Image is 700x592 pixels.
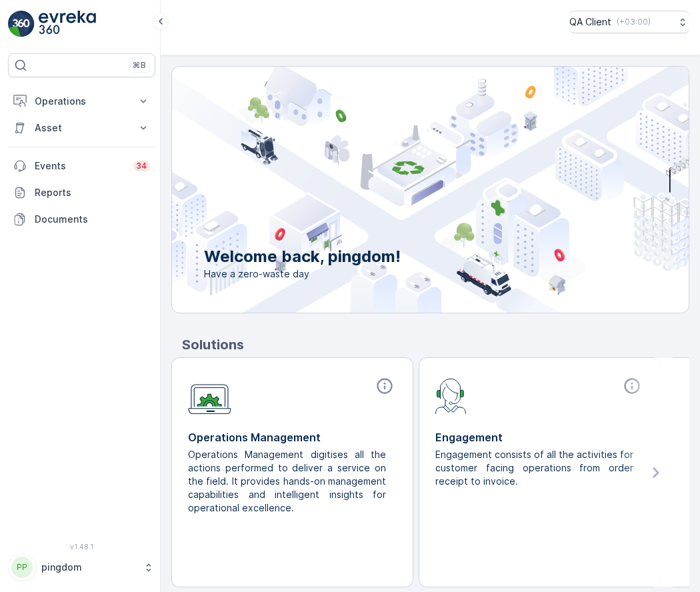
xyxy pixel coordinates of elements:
p: Engagement [435,429,644,445]
p: Documents [35,213,150,226]
p: Events [35,159,125,173]
p: Operations Management [188,429,397,445]
button: QA Client(+03:00) [569,11,689,33]
p: Engagement consists of all the activities for customer facing operations from order receipt to in... [435,448,633,488]
img: logo_light-DOdMpM7g.png [39,11,96,37]
button: Asset [8,115,155,141]
p: Operations Management digitises all the actions performed to deliver a service on the field. It p... [188,448,386,515]
p: 34 [136,161,147,171]
img: city illustration [112,67,689,313]
button: PPpingdom [8,553,155,581]
img: module-icon [435,377,467,414]
a: Reports [8,179,155,206]
a: Documents [8,206,155,233]
p: Asset [35,121,129,135]
img: logo [8,11,35,37]
p: ⌘B [133,60,146,71]
p: Solutions [182,335,689,355]
p: Welcome back, pingdom! [204,246,401,267]
span: v 1.48.1 [8,543,155,551]
p: Operations [35,95,129,108]
p: QA Client [569,15,611,29]
p: ( +03:00 ) [617,17,651,27]
span: Have a zero-waste day [204,267,401,281]
div: PP [11,557,33,578]
img: module-icon [188,377,231,415]
p: pingdom [41,561,137,574]
a: Events34 [8,153,155,179]
p: Reports [35,186,150,199]
button: Operations [8,88,155,115]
